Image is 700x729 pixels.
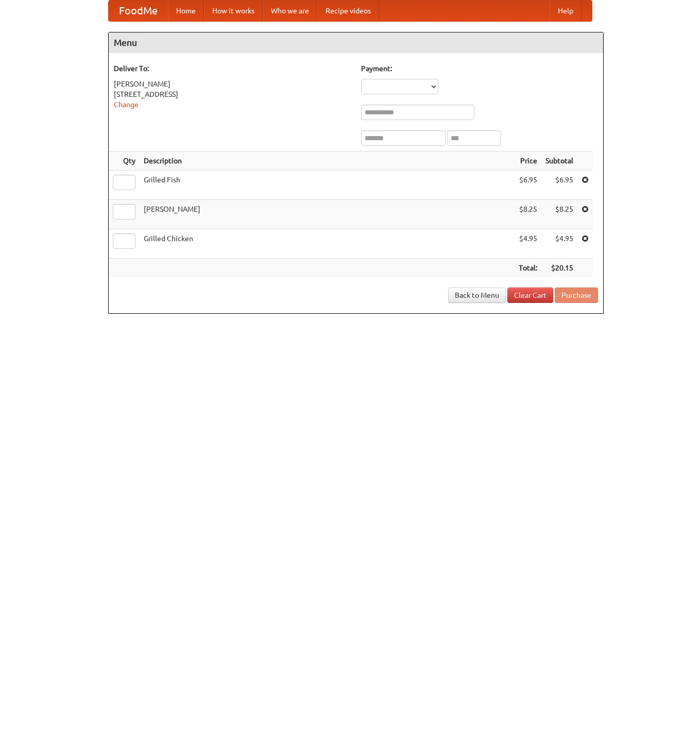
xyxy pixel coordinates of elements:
[541,229,577,259] td: $4.95
[140,151,515,171] th: Description
[541,171,577,200] td: $6.95
[555,287,598,303] button: Purchase
[448,287,506,303] a: Back to Menu
[140,229,515,259] td: Grilled Chicken
[515,259,541,278] th: Total:
[140,171,515,200] td: Grilled Fish
[550,1,582,21] a: Help
[515,151,541,171] th: Price
[541,200,577,229] td: $8.25
[515,171,541,200] td: $6.95
[541,151,577,171] th: Subtotal
[541,259,577,278] th: $20.15
[109,32,603,53] h4: Menu
[140,200,515,229] td: [PERSON_NAME]
[263,1,317,21] a: Who we are
[515,229,541,259] td: $4.95
[168,1,204,21] a: Home
[515,200,541,229] td: $8.25
[109,1,168,21] a: FoodMe
[109,151,140,171] th: Qty
[114,63,351,74] h5: Deliver To:
[507,287,553,303] a: Clear Cart
[361,63,598,74] h5: Payment:
[114,89,351,99] div: [STREET_ADDRESS]
[114,79,351,89] div: [PERSON_NAME]
[114,100,139,109] a: Change
[317,1,379,21] a: Recipe videos
[204,1,263,21] a: How it works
